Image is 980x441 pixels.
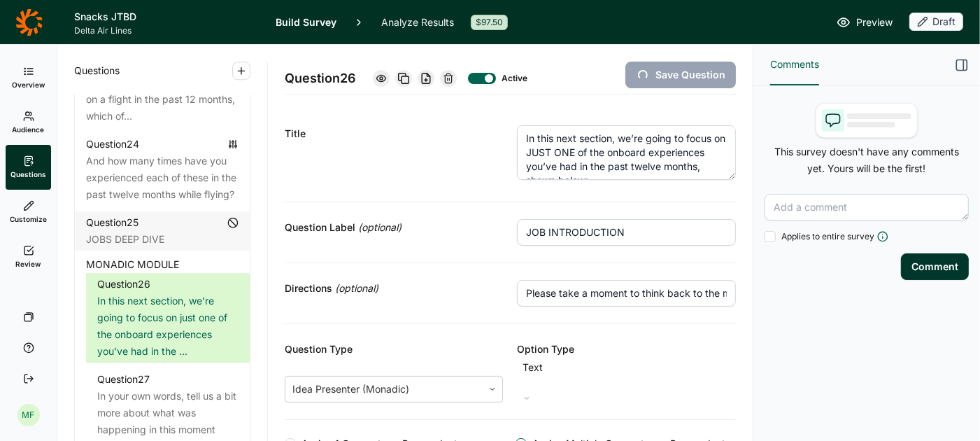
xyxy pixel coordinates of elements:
[74,62,120,79] span: Questions
[74,25,259,36] span: Delta Air Lines
[86,256,179,273] span: MONADIC MODULE
[97,276,150,293] div: Question 26
[6,190,51,234] a: Customize
[285,280,504,297] div: Directions
[285,69,356,88] span: Question 26
[523,359,730,376] div: Text
[86,214,139,231] div: Question 25
[517,341,736,358] div: Option Type
[285,125,504,142] div: Title
[6,100,51,145] a: Audience
[97,293,239,360] div: In this next section, we’re going to focus on just one of the onboard experiences you’ve had in t...
[781,231,874,242] span: Applies to entire survey
[97,371,150,388] div: Question 27
[517,125,736,180] textarea: In this next section, we’re going to focus on JUST ONE of the onboard experiences you’ve had in t...
[765,143,969,177] p: This survey doesn't have any comments yet. Yours will be the first!
[16,259,41,269] span: Review
[74,8,259,25] h1: Snacks JTBD
[625,62,736,88] button: Save Question
[75,133,250,206] a: Question24And how many times have you experienced each of these in the past twelve months while f...
[335,280,378,297] span: (optional)
[502,73,524,84] div: Active
[13,125,45,134] span: Audience
[10,169,46,179] span: Questions
[358,219,402,236] span: (optional)
[837,14,893,31] a: Preview
[75,211,250,251] a: Question25JOBS DEEP DIVE
[86,153,239,203] div: And how many times have you experienced each of these in the past twelve months while flying?
[10,214,47,224] span: Customize
[909,13,963,31] div: Draft
[285,219,504,236] div: Question Label
[440,70,457,87] div: Delete
[770,56,819,73] span: Comments
[6,234,51,279] a: Review
[12,80,45,90] span: Overview
[86,231,239,248] div: JOBS DEEP DIVE
[6,145,51,190] a: Questions
[86,136,139,153] div: Question 24
[285,341,504,358] div: Question Type
[901,253,969,280] button: Comment
[17,404,40,426] div: MF
[6,55,51,100] a: Overview
[856,14,893,31] span: Preview
[770,45,819,85] button: Comments
[86,273,250,363] a: Question26In this next section, we’re going to focus on just one of the onboard experiences you’v...
[909,13,963,32] button: Draft
[471,15,508,30] div: $97.50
